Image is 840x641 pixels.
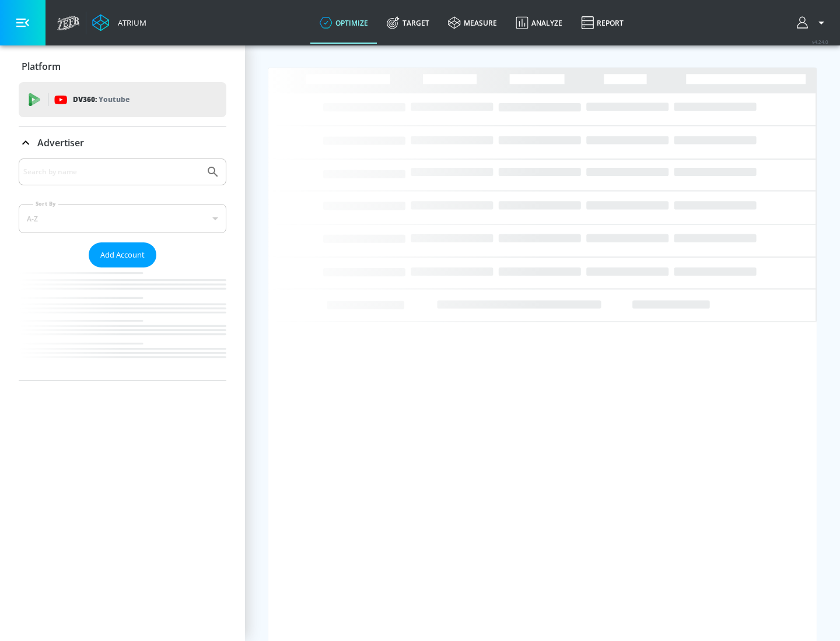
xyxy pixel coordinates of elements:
[19,126,226,159] div: Advertiser
[812,38,828,45] span: v 4.24.0
[89,242,156,267] button: Add Account
[100,248,145,262] span: Add Account
[73,93,129,106] p: DV360:
[19,82,226,117] div: DV360: Youtube
[113,17,146,28] div: Atrium
[23,164,200,179] input: Search by name
[310,2,377,44] a: optimize
[22,60,61,73] p: Platform
[19,50,226,83] div: Platform
[19,267,226,381] nav: list of Advertiser
[506,2,572,44] a: Analyze
[92,14,146,31] a: Atrium
[377,2,439,44] a: Target
[99,93,129,105] p: Youtube
[33,200,58,207] label: Sort By
[572,2,633,44] a: Report
[19,204,226,233] div: A-Z
[439,2,506,44] a: measure
[19,159,226,381] div: Advertiser
[37,136,84,149] p: Advertiser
